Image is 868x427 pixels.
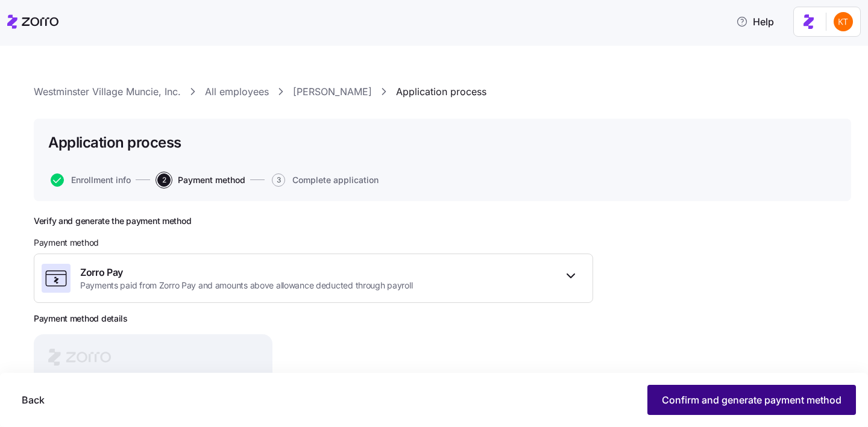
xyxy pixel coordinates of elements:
a: [PERSON_NAME] [293,84,372,99]
span: Payment method [178,176,245,184]
a: Enrollment info [48,173,131,187]
span: 2 [157,173,171,187]
button: Confirm and generate payment method [647,385,856,415]
button: Help [726,10,784,34]
span: Payments paid from Zorro Pay and amounts above allowance deducted through payroll [80,279,412,291]
button: 2Payment method [157,173,245,187]
span: Confirm and generate payment method [662,393,841,407]
a: 3Complete application [269,173,379,187]
span: Payment method [34,237,99,249]
a: 2Payment method [155,173,245,187]
span: Back [22,393,45,407]
span: Help [736,14,774,29]
button: Back [12,385,54,415]
button: 3Complete application [272,173,379,187]
span: Zorro Pay [80,265,412,280]
h3: Payment method details [34,313,128,325]
a: All employees [205,84,269,99]
span: 3 [272,173,285,187]
span: Complete application [292,176,379,184]
h2: Verify and generate the payment method [34,216,593,227]
a: Application process [396,84,486,99]
img: aad2ddc74cf02b1998d54877cdc71599 [834,12,853,31]
a: Westminster Village Muncie, Inc. [34,84,181,99]
button: Enrollment info [51,173,131,187]
span: Enrollment info [71,176,131,184]
h1: Application process [48,133,181,152]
